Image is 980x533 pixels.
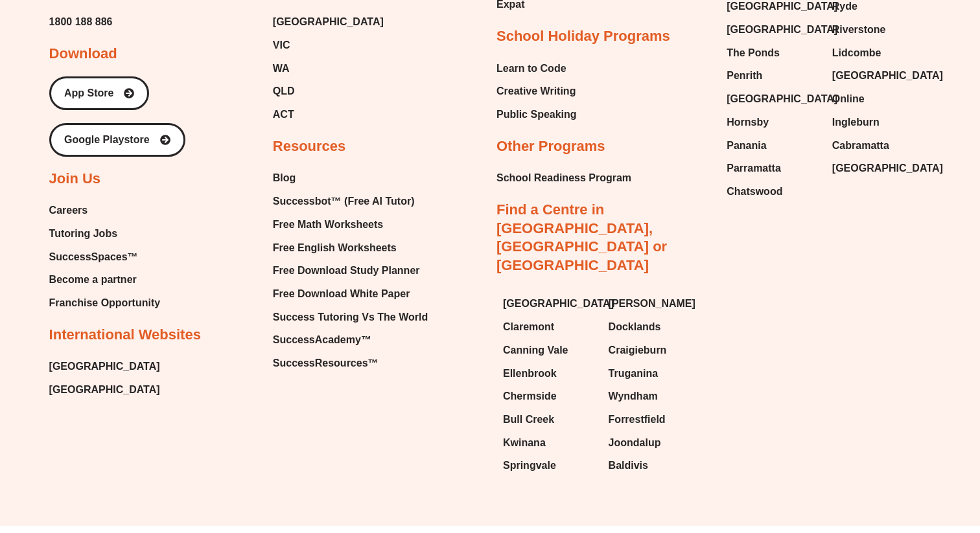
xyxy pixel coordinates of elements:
span: WA [273,59,290,78]
span: [GEOGRAPHIC_DATA] [727,89,837,109]
a: Public Speaking [496,105,577,124]
a: Joondalup [609,433,701,453]
a: WA [273,59,384,78]
a: Claremont [503,317,596,337]
span: Hornsby [727,113,769,132]
h2: International Websites [49,326,201,345]
a: QLD [273,82,384,101]
a: Tutoring Jobs [49,224,161,244]
a: Riverstone [832,20,925,40]
a: Bull Creek [503,410,596,429]
a: Truganina [609,364,701,383]
a: [PERSON_NAME] [609,294,701,313]
a: Learn to Code [496,59,577,78]
a: SuccessAcademy™ [273,330,428,350]
h2: Other Programs [496,137,605,156]
span: Bull Creek [503,410,554,429]
a: [GEOGRAPHIC_DATA] [503,294,596,313]
span: Docklands [609,317,661,337]
a: Success Tutoring Vs The World [273,308,428,327]
a: [GEOGRAPHIC_DATA] [832,66,925,85]
span: Blog [273,168,296,188]
span: Learn to Code [496,59,566,78]
a: Canning Vale [503,341,596,360]
span: VIC [273,36,290,55]
a: Online [832,89,925,109]
span: The Ponds [727,43,780,63]
a: ACT [273,105,384,124]
a: Baldivis [609,456,701,475]
h2: Download [49,45,117,63]
a: The Ponds [727,43,819,63]
span: Successbot™ (Free AI Tutor) [273,192,415,211]
span: Free Math Worksheets [273,215,383,234]
a: Careers [49,201,161,220]
a: Find a Centre in [GEOGRAPHIC_DATA], [GEOGRAPHIC_DATA] or [GEOGRAPHIC_DATA] [496,201,667,273]
span: Kwinana [503,433,546,453]
span: Claremont [503,317,554,337]
a: [GEOGRAPHIC_DATA] [832,159,925,178]
a: Blog [273,168,428,188]
span: Penrith [727,66,762,85]
a: Become a partner [49,270,161,289]
span: Springvale [503,456,556,475]
span: SuccessSpaces™ [49,247,138,267]
a: [GEOGRAPHIC_DATA] [273,12,384,32]
a: Successbot™ (Free AI Tutor) [273,192,428,211]
span: Online [832,89,865,109]
a: Free Download Study Planner [273,261,428,280]
span: Riverstone [832,20,886,40]
a: Parramatta [727,159,819,178]
span: Panania [727,136,766,155]
a: Kwinana [503,433,596,453]
a: Forrestfield [609,410,701,429]
span: Wyndham [609,387,658,406]
span: SuccessResources™ [273,354,379,373]
a: [GEOGRAPHIC_DATA] [727,89,819,109]
h2: School Holiday Programs [496,27,670,46]
span: Forrestfield [609,410,666,429]
span: Joondalup [609,433,661,453]
span: [GEOGRAPHIC_DATA] [832,159,943,178]
h2: Join Us [49,170,100,188]
span: [GEOGRAPHIC_DATA] [503,294,614,313]
a: Springvale [503,456,596,475]
a: Panania [727,136,819,155]
h2: Resources [273,137,346,156]
a: Penrith [727,66,819,85]
span: Ingleburn [832,113,880,132]
span: Parramatta [727,159,781,178]
a: Free Download White Paper [273,284,428,304]
a: Wyndham [609,387,701,406]
iframe: Chat Widget [758,387,980,533]
span: Free Download White Paper [273,284,410,304]
a: Ingleburn [832,113,925,132]
span: Cabramatta [832,136,889,155]
span: [GEOGRAPHIC_DATA] [49,380,160,400]
span: Lidcombe [832,43,881,63]
a: App Store [49,76,149,110]
span: [GEOGRAPHIC_DATA] [49,357,160,376]
a: Creative Writing [496,82,577,101]
span: Chatswood [727,182,782,201]
a: Franchise Opportunity [49,293,161,313]
a: 1800 188 886 [49,12,113,32]
a: Chermside [503,387,596,406]
span: Truganina [609,364,658,383]
a: Free Math Worksheets [273,215,428,234]
span: Free Download Study Planner [273,261,420,280]
a: Free English Worksheets [273,238,428,258]
span: Tutoring Jobs [49,224,117,244]
a: Craigieburn [609,341,701,360]
span: Craigieburn [609,341,667,360]
span: SuccessAcademy™ [273,330,371,350]
span: QLD [273,82,295,101]
a: School Readiness Program [496,168,631,188]
span: [PERSON_NAME] [609,294,695,313]
span: Google Playstore [64,135,150,145]
span: Careers [49,201,88,220]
